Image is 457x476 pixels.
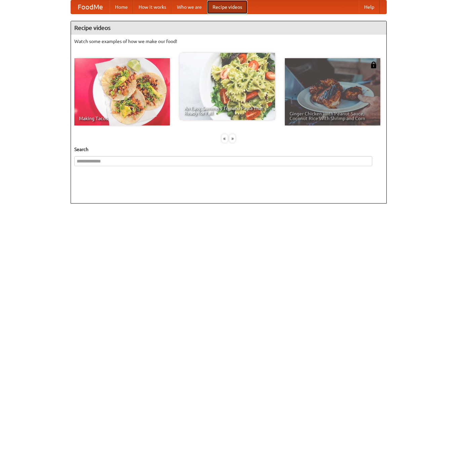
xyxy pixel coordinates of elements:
h4: Recipe videos [71,21,386,35]
a: Making Tacos [74,58,170,125]
a: Recipe videos [207,0,247,14]
div: » [229,134,235,143]
img: 483408.png [370,62,377,68]
p: Watch some examples of how we make our food! [74,38,383,45]
a: FoodMe [71,0,110,14]
div: « [222,134,228,143]
a: Home [110,0,133,14]
a: An Easy, Summery Tomato Pasta That's Ready for Fall [180,53,275,120]
span: An Easy, Summery Tomato Pasta That's Ready for Fall [184,106,270,115]
h5: Search [74,146,383,153]
a: Who we are [172,0,207,14]
span: Making Tacos [79,116,165,121]
a: How it works [133,0,172,14]
a: Help [359,0,380,14]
